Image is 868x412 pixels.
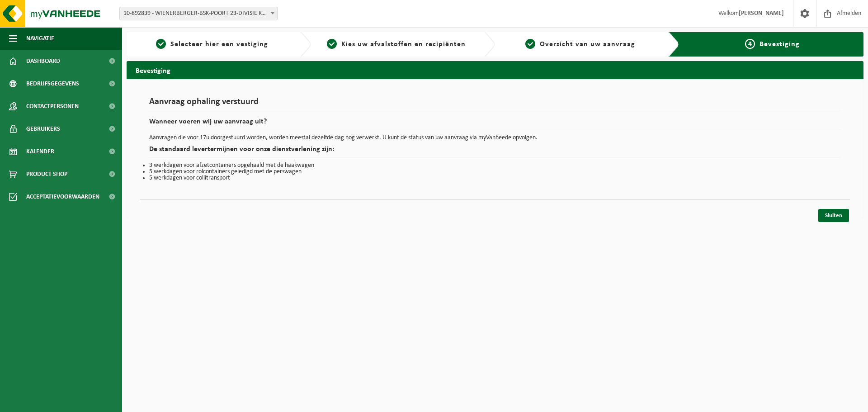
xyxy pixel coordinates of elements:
[120,7,277,20] span: 10-892839 - WIENERBERGER-BSK-POORT 23-DIVISIE KORTEMARK - KORTEMARK
[5,392,151,412] iframe: chat widget
[119,7,278,20] span: 10-892839 - WIENERBERGER-BSK-POORT 23-DIVISIE KORTEMARK - KORTEMARK
[170,41,268,48] span: Selecteer hier een vestiging
[149,162,841,169] li: 3 werkdagen voor afzetcontainers opgehaald met de haakwagen
[149,118,841,130] h2: Wanneer voeren wij uw aanvraag uit?
[316,39,477,50] a: 2Kies uw afvalstoffen en recipiënten
[818,209,849,222] a: Sluiten
[341,41,466,48] span: Kies uw afvalstoffen en recipiënten
[26,50,60,72] span: Dashboard
[26,72,79,95] span: Bedrijfsgegevens
[149,146,841,158] h2: De standaard levertermijnen voor onze dienstverlening zijn:
[131,39,293,50] a: 1Selecteer hier een vestiging
[540,41,635,48] span: Overzicht van uw aanvraag
[500,39,661,50] a: 3Overzicht van uw aanvraag
[149,97,841,111] h1: Aanvraag ophaling verstuurd
[149,135,841,141] p: Aanvragen die voor 17u doorgestuurd worden, worden meestal dezelfde dag nog verwerkt. U kunt de s...
[327,39,337,49] span: 2
[739,10,784,17] strong: [PERSON_NAME]
[26,140,54,163] span: Kalender
[26,185,99,208] span: Acceptatievoorwaarden
[26,163,67,185] span: Product Shop
[26,118,60,140] span: Gebruikers
[26,95,79,118] span: Contactpersonen
[525,39,535,49] span: 3
[149,169,841,175] li: 5 werkdagen voor rolcontainers geledigd met de perswagen
[745,39,755,49] span: 4
[26,27,54,50] span: Navigatie
[156,39,166,49] span: 1
[127,61,863,79] h2: Bevestiging
[759,41,800,48] span: Bevestiging
[149,175,841,181] li: 5 werkdagen voor collitransport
